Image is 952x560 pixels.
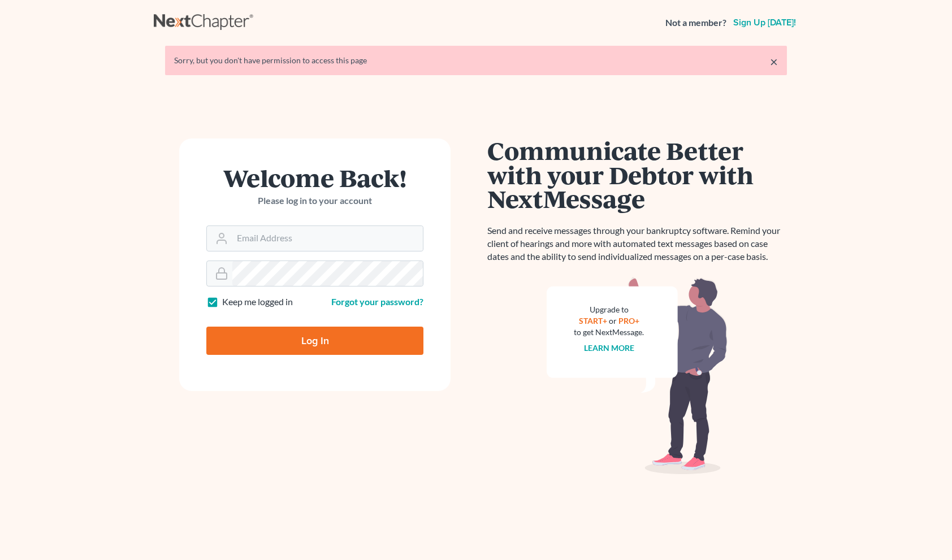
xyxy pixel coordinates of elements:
[206,327,423,355] input: Log In
[731,18,798,27] a: Sign up [DATE]!
[222,296,293,309] label: Keep me logged in
[206,194,423,207] p: Please log in to your account
[574,327,644,338] div: to get NextMessage.
[609,316,617,325] span: or
[618,316,639,325] a: PRO+
[547,277,728,475] img: nextmessage_bg-59042aed3d76b12b5cd301f8e5b87938c9018125f34e5fa2b7a6b67550977c72.svg
[487,138,787,211] h1: Communicate Better with your Debtor with NextMessage
[665,16,726,29] strong: Not a member?
[232,226,423,251] input: Email Address
[487,224,787,263] p: Send and receive messages through your bankruptcy software. Remind your client of hearings and mo...
[579,316,607,325] a: START+
[584,343,634,353] a: Learn more
[206,166,423,190] h1: Welcome Back!
[574,304,644,315] div: Upgrade to
[331,296,423,307] a: Forgot your password?
[174,55,778,66] div: Sorry, but you don't have permission to access this page
[770,55,778,68] a: ×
